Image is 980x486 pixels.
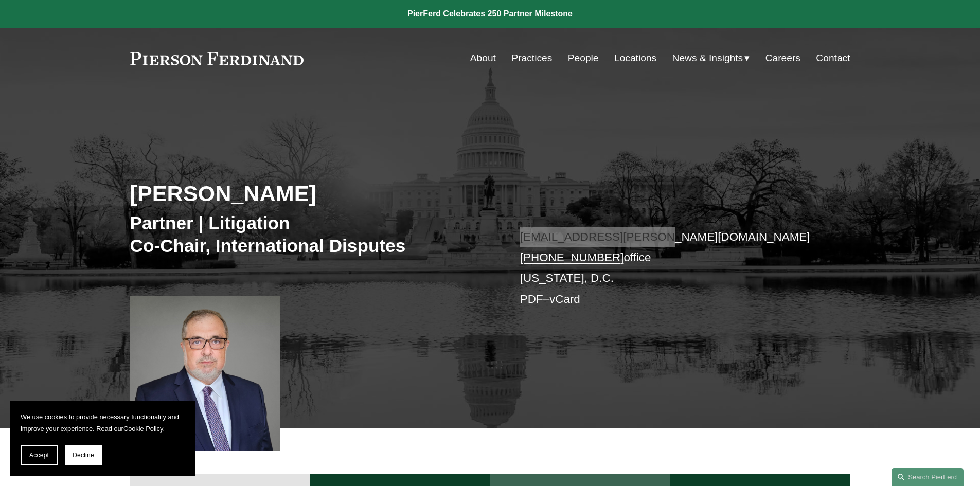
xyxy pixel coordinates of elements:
a: People [568,48,599,68]
a: Contact [816,48,850,68]
a: [EMAIL_ADDRESS][PERSON_NAME][DOMAIN_NAME] [520,230,810,243]
h3: Partner | Litigation Co-Chair, International Disputes [130,212,490,257]
a: About [470,48,496,68]
span: Decline [73,452,94,459]
span: Accept [29,452,49,459]
p: We use cookies to provide necessary functionality and improve your experience. Read our . [21,411,185,435]
a: Cookie Policy [123,425,163,433]
a: Practices [511,48,552,68]
a: folder dropdown [672,48,750,68]
a: [PHONE_NUMBER] [520,251,624,264]
p: office [US_STATE], D.C. – [520,227,820,310]
span: News & Insights [672,49,743,67]
a: PDF [520,293,543,305]
h2: [PERSON_NAME] [130,180,490,207]
a: vCard [549,293,580,305]
a: Search this site [892,468,964,486]
button: Accept [21,445,58,465]
a: Locations [614,48,656,68]
section: Cookie banner [10,401,195,476]
a: Careers [765,48,800,68]
button: Decline [65,445,102,465]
